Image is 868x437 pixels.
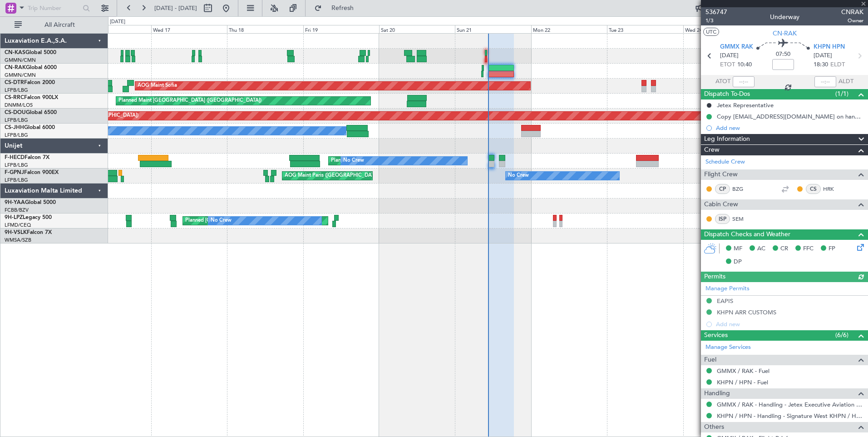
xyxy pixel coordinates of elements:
[75,25,151,33] div: Tue 16
[5,65,26,70] span: CN-RAK
[5,65,57,70] a: CN-RAKGlobal 6000
[704,355,716,365] span: Fuel
[835,89,848,99] span: (1/1)
[716,124,863,132] div: Add new
[814,43,845,52] span: KHPN HPN
[732,185,753,193] a: BZG
[814,60,828,70] span: 18:30
[5,50,56,55] a: CN-KASGlobal 5000
[717,113,863,120] div: Copy [EMAIL_ADDRESS][DOMAIN_NAME] on handling requests
[814,51,832,60] span: [DATE]
[717,412,863,420] a: KHPN / HPN - Handling - Signature West KHPN / HPN
[151,25,227,33] div: Wed 17
[24,22,96,28] span: All Aircraft
[5,87,28,94] a: LFPB/LBG
[720,43,753,52] span: GMMX RAK
[5,170,24,175] span: F-GPNJ
[324,5,362,11] span: Refresh
[5,110,26,115] span: CS-DOU
[508,169,529,183] div: No Crew
[531,25,607,33] div: Mon 22
[803,244,814,253] span: FFC
[331,154,474,168] div: Planned Maint [GEOGRAPHIC_DATA] ([GEOGRAPHIC_DATA])
[683,25,759,33] div: Wed 24
[705,17,727,25] span: 1/3
[5,215,23,220] span: 9H-LPZ
[776,50,790,59] span: 07:50
[5,95,24,100] span: CS-RRC
[379,25,455,33] div: Sat 20
[770,12,799,22] div: Underway
[806,184,821,194] div: CS
[704,422,724,432] span: Others
[607,25,683,33] div: Tue 23
[835,330,848,340] span: (6/6)
[5,117,28,124] a: LFPB/LBG
[5,125,55,130] a: CS-JHHGlobal 6000
[5,200,56,205] a: 9H-YAAGlobal 5000
[5,237,31,243] a: WMSA/SZB
[773,29,797,38] span: CN-RAK
[185,214,314,228] div: Planned [GEOGRAPHIC_DATA] ([GEOGRAPHIC_DATA])
[704,330,728,341] span: Services
[705,7,727,17] span: 536747
[5,80,55,85] a: CS-DTRFalcon 2000
[5,200,25,205] span: 9H-YAA
[841,17,863,25] span: Owner
[705,158,745,167] a: Schedule Crew
[211,214,232,228] div: No Crew
[5,57,36,64] a: GMMN/CMN
[227,25,303,33] div: Thu 18
[285,169,380,183] div: AOG Maint Paris ([GEOGRAPHIC_DATA])
[5,230,27,235] span: 9H-VSLK
[703,28,719,36] button: UTC
[757,244,765,253] span: AC
[717,378,768,386] a: KHPN / HPN - Fuel
[704,199,738,210] span: Cabin Crew
[715,214,730,224] div: ISP
[780,244,788,253] span: CR
[455,25,531,33] div: Sun 21
[5,215,52,220] a: 9H-LPZLegacy 500
[5,170,59,175] a: F-GPNJFalcon 900EX
[110,18,125,26] div: [DATE]
[717,367,769,375] a: GMMX / RAK - Fuel
[5,207,29,214] a: FCBB/BZV
[5,110,57,115] a: CS-DOUGlobal 6500
[823,185,843,193] a: HRK
[734,244,742,253] span: MF
[5,132,28,139] a: LFPB/LBG
[717,401,863,408] a: GMMX / RAK - Handling - Jetex Executive Aviation GMMX / RAK
[343,154,364,168] div: No Crew
[28,1,80,15] input: Trip Number
[5,125,24,130] span: CS-JHH
[732,215,753,223] a: SEM
[704,89,750,99] span: Dispatch To-Dos
[715,184,730,194] div: CP
[5,155,25,160] span: F-HECD
[704,145,720,155] span: Crew
[830,60,845,70] span: ELDT
[5,155,49,160] a: F-HECDFalcon 7X
[838,77,853,86] span: ALDT
[118,94,261,108] div: Planned Maint [GEOGRAPHIC_DATA] ([GEOGRAPHIC_DATA])
[5,162,28,169] a: LFPB/LBG
[5,230,52,235] a: 9H-VSLKFalcon 7X
[310,1,365,15] button: Refresh
[704,229,790,240] span: Dispatch Checks and Weather
[10,18,99,32] button: All Aircraft
[5,72,36,79] a: GMMN/CMN
[5,50,25,55] span: CN-KAS
[5,95,58,100] a: CS-RRCFalcon 900LX
[717,101,774,109] div: Jetex Representative
[734,258,742,267] span: DP
[5,80,24,85] span: CS-DTR
[704,134,750,144] span: Leg Information
[5,222,31,228] a: LFMD/CEQ
[5,177,28,184] a: LFPB/LBG
[303,25,379,33] div: Fri 19
[138,79,177,93] div: AOG Maint Sofia
[704,388,730,399] span: Handling
[704,169,738,180] span: Flight Crew
[829,244,835,253] span: FP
